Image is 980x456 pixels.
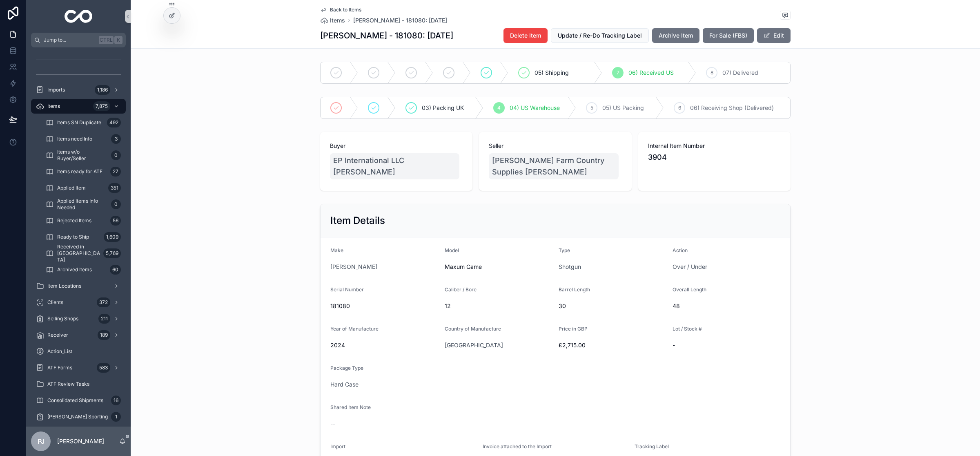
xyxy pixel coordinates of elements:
[31,344,126,359] a: Action_List
[673,263,707,271] span: Over / Under
[99,36,114,44] span: Ctrl
[57,437,104,445] p: [PERSON_NAME]
[503,28,548,43] button: Delete Item
[31,83,126,97] a: Imports1,186
[659,31,693,40] span: Archive Item
[673,326,702,332] span: Lot / Stock #
[98,330,110,340] div: 189
[57,234,89,240] span: Ready to Ship
[111,134,121,144] div: 3
[41,115,126,130] a: Items SN Duplicate492
[330,420,335,428] span: --
[41,213,126,228] a: Rejected Items56
[47,315,78,322] span: Selling Shops
[57,266,92,273] span: Archived Items
[41,164,126,179] a: Items ready for ATF27
[628,69,674,77] span: 06) Received US
[602,104,644,112] span: 05) US Packing
[44,37,96,43] span: Jump to...
[483,443,552,449] span: Invoice attached to the Import
[559,247,570,253] span: Type
[111,396,121,405] div: 16
[320,30,453,41] h1: [PERSON_NAME] - 181080: [DATE]
[330,380,359,389] a: Hard Case
[673,302,780,310] span: 48
[97,297,110,307] div: 372
[330,302,438,310] span: 181080
[47,87,65,93] span: Imports
[31,33,126,47] button: Jump to...CtrlK
[41,230,126,244] a: Ready to Ship1,609
[648,142,781,150] span: Internal Item Number
[673,247,688,253] span: Action
[445,341,503,349] a: [GEOGRAPHIC_DATA]
[330,404,371,410] span: Shared Item Note
[31,279,126,293] a: Item Locations
[559,302,666,310] span: 30
[559,341,666,349] span: £2,715.00
[590,105,593,111] span: 5
[320,16,345,25] a: Items
[445,326,501,332] span: Country of Manufacture
[330,365,363,371] span: Package Type
[41,181,126,195] a: Applied Item351
[98,314,110,324] div: 211
[65,10,93,23] img: App logo
[559,263,581,271] a: Shotgun
[47,397,103,404] span: Consolidated Shipments
[673,341,780,349] span: -
[26,47,131,427] div: scrollable content
[330,326,379,332] span: Year of Manufacture
[330,16,345,25] span: Items
[31,360,126,375] a: ATF Forms583
[41,148,126,163] a: Items w/o Buyer/Seller0
[757,28,791,43] button: Edit
[57,185,86,191] span: Applied Item
[510,104,560,112] span: 04) US Warehouse
[703,28,754,43] button: For Sale (FBS)
[31,377,126,391] a: ATF Review Tasks
[690,104,774,112] span: 06) Receiving Shop (Delivered)
[648,152,781,163] span: 3904
[110,167,121,177] div: 27
[497,105,501,111] span: 4
[47,414,108,420] span: [PERSON_NAME] Sporting
[445,286,477,293] span: Caliber / Bore
[673,286,706,293] span: Overall Length
[111,199,121,209] div: 0
[31,328,126,342] a: Receiver189
[57,136,92,142] span: Items need Info
[41,246,126,261] a: Received in [GEOGRAPHIC_DATA]5,769
[41,132,126,146] a: Items need Info3
[330,341,438,349] span: 2024
[47,364,72,371] span: ATF Forms
[104,232,121,242] div: 1,609
[93,101,110,111] div: 7,875
[330,214,385,227] h2: Item Details
[330,286,364,293] span: Serial Number
[559,326,588,332] span: Price in GBP
[47,332,68,338] span: Receiver
[47,283,81,289] span: Item Locations
[330,263,377,271] a: [PERSON_NAME]
[558,31,642,40] span: Update / Re-Do Tracking Label
[57,244,100,263] span: Received in [GEOGRAPHIC_DATA]
[709,31,747,40] span: For Sale (FBS)
[722,69,758,77] span: 07) Delivered
[422,104,464,112] span: 03) Packing UK
[330,142,463,150] span: Buyer
[47,103,60,110] span: Items
[330,7,361,13] span: Back to Items
[103,248,121,258] div: 5,769
[535,69,569,77] span: 05) Shipping
[353,16,447,25] a: [PERSON_NAME] - 181080: [DATE]
[57,217,91,224] span: Rejected Items
[510,31,541,40] span: Delete Item
[330,247,343,253] span: Make
[445,263,552,271] span: Maxum Game
[445,247,459,253] span: Model
[47,381,89,387] span: ATF Review Tasks
[95,85,110,95] div: 1,186
[57,149,108,162] span: Items w/o Buyer/Seller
